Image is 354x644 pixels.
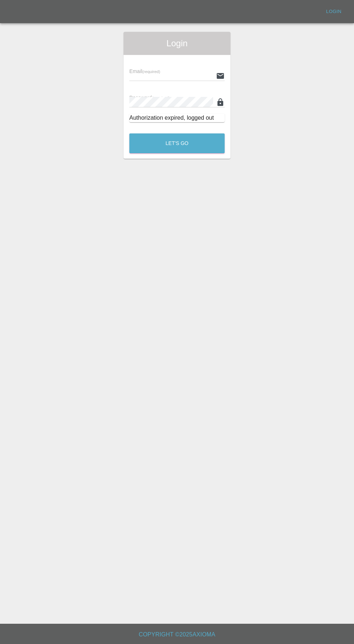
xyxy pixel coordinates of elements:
h6: Copyright © 2025 Axioma [6,630,348,640]
span: Password [129,95,170,101]
span: Email [129,68,160,74]
button: Let's Go [129,133,225,153]
div: Authorization expired, logged out [129,114,225,122]
a: Login [322,6,345,17]
small: (required) [142,69,160,74]
span: Login [129,38,225,49]
small: (required) [152,96,170,100]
